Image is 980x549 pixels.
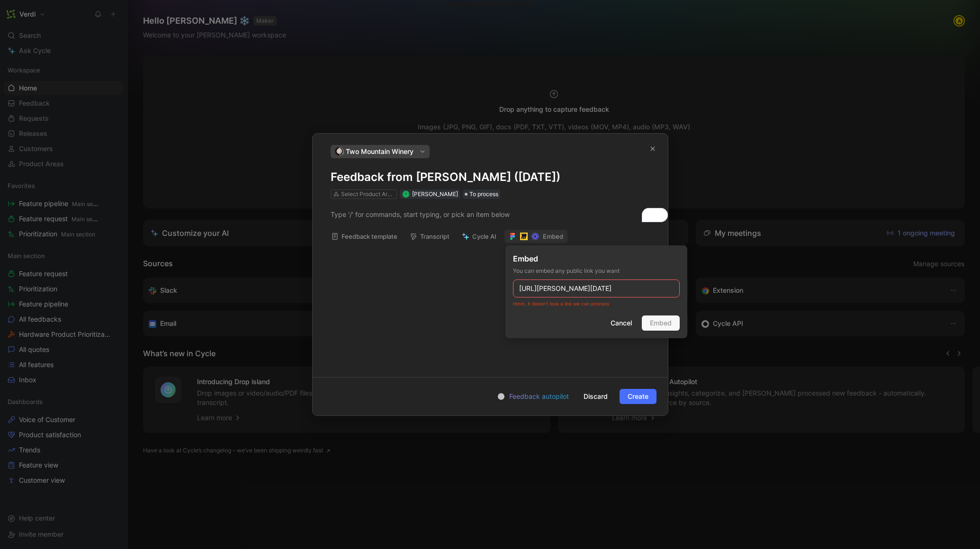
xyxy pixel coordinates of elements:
[313,199,668,230] div: To enrich screen reader interactions, please activate Accessibility in Grammarly extension settings
[509,391,569,402] span: Feedback autopilot
[469,189,498,199] span: To process
[489,390,572,403] button: Feedback autopilot
[584,391,608,402] span: Discard
[628,391,648,402] span: Create
[341,189,394,199] div: Select Product Areas
[513,266,680,276] p: You can embed any public link you want
[513,253,680,264] div: Embed
[458,230,501,243] button: Cycle AI
[504,230,567,243] button: Embed
[331,170,650,185] h1: Feedback from [PERSON_NAME] ([DATE])
[331,145,430,158] button: logoTwo Mountain Winery
[405,230,454,243] button: Transcript
[575,389,616,404] button: Discard
[346,146,414,157] span: Two Mountain Winery
[412,190,458,198] span: [PERSON_NAME]
[611,317,632,329] span: Cancel
[513,279,680,297] input: URL to embed
[602,315,640,331] button: Cancel
[513,299,680,308] div: Hmm, it doesn’t look a link we can process
[327,230,402,243] button: Feedback template
[463,189,500,199] div: To process
[334,147,344,156] img: logo
[403,191,408,197] div: R
[620,389,656,404] button: Create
